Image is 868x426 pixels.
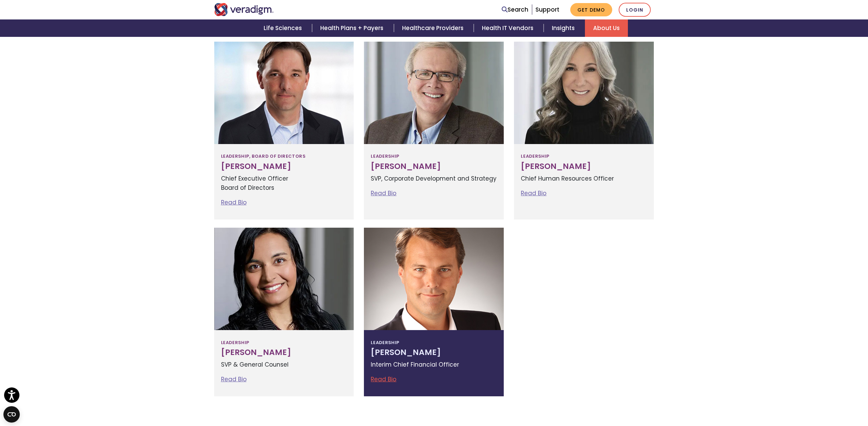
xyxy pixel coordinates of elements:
[221,198,247,207] a: Read Bio
[371,360,497,369] p: Interim Chief Financial Officer
[502,5,528,14] a: Search
[371,162,497,171] h3: [PERSON_NAME]
[371,375,396,383] a: Read Bio
[474,19,544,37] a: Health IT Vendors
[221,348,347,357] h3: [PERSON_NAME]
[3,406,20,423] button: Open CMP widget
[221,375,247,383] a: Read Bio
[221,162,347,171] h3: [PERSON_NAME]
[221,360,347,369] p: SVP & General Counsel
[221,151,306,162] span: Leadership, Board of Directors
[535,5,559,14] a: Support
[221,337,249,348] span: Leadership
[521,174,647,183] p: Chief Human Resources Officer
[371,174,497,183] p: SVP, Corporate Development and Strategy
[371,189,396,197] a: Read Bio
[312,19,394,37] a: Health Plans + Payers
[737,377,860,418] iframe: Drift Chat Widget
[521,151,549,162] span: Leadership
[255,19,312,37] a: Life Sciences
[521,162,647,171] h3: [PERSON_NAME]
[221,174,347,193] p: Chief Executive Officer Board of Directors
[585,19,628,37] a: About Us
[619,3,651,17] a: Login
[394,19,474,37] a: Healthcare Providers
[371,337,399,348] span: Leadership
[570,3,612,16] a: Get Demo
[214,3,274,16] img: Veradigm logo
[521,189,546,197] a: Read Bio
[371,348,497,357] h3: [PERSON_NAME]
[544,19,585,37] a: Insights
[371,151,399,162] span: Leadership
